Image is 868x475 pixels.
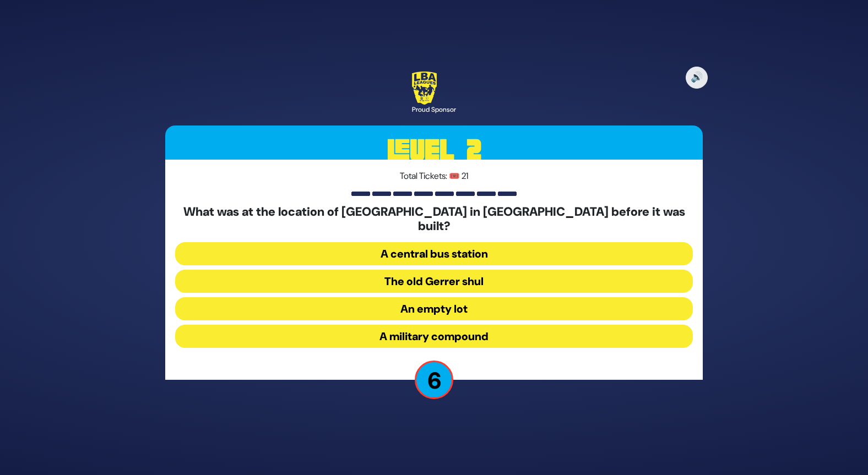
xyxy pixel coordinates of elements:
[415,361,453,399] p: 6
[175,325,693,348] button: A military compound
[175,242,693,265] button: A central bus station
[175,270,693,293] button: The old Gerrer shul
[175,297,693,320] button: An empty lot
[175,205,693,234] h5: What was at the location of [GEOGRAPHIC_DATA] in [GEOGRAPHIC_DATA] before it was built?
[412,105,456,114] div: Proud Sponsor
[175,170,693,183] p: Total Tickets: 🎟️ 21
[165,125,703,175] h3: Level 2
[412,72,437,105] img: LBA
[686,67,708,89] button: 🔊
